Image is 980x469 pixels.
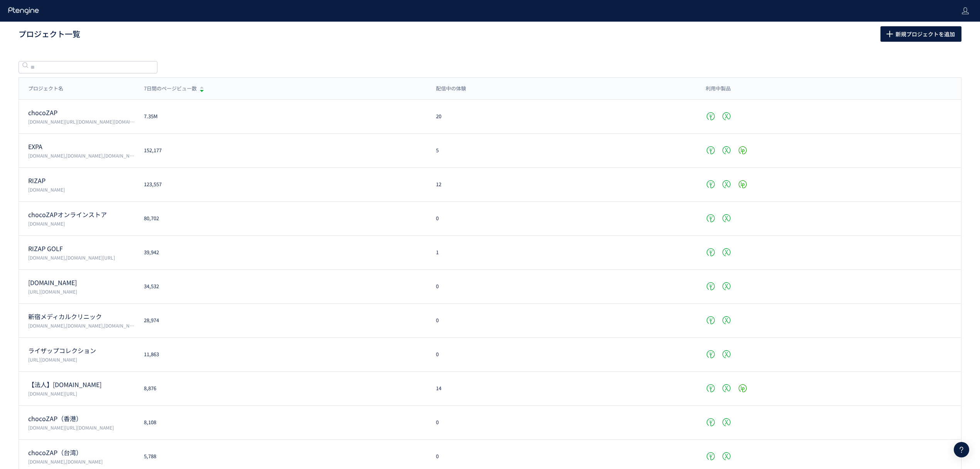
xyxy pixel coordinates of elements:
[28,142,135,151] p: EXPA
[28,322,135,329] p: shinjuku3chome-medical.jp,shinjuku3-mc.reserve.ne.jp,www.shinjukumc.com/,shinjukumc.net/,smc-glp1...
[135,385,427,392] div: 8,876
[135,181,427,188] div: 123,557
[28,254,135,261] p: www.rizap-golf.jp,rizap-golf.ns-test.work/lp/3anniversary-cp/
[28,356,135,363] p: https://shop.rizap.jp/
[28,210,135,219] p: chocoZAPオンラインストア
[28,278,135,287] p: medical.chocozap.jp
[706,85,731,92] span: 利用中製品
[28,186,135,193] p: www.rizap.jp
[135,147,427,154] div: 152,177
[427,419,696,426] div: 0
[427,385,696,392] div: 14
[135,113,427,120] div: 7.35M
[28,85,63,92] span: プロジェクト名
[427,215,696,222] div: 0
[28,346,135,355] p: ライザップコレクション
[436,85,466,92] span: 配信中の体験
[28,458,135,465] p: chocozap.tw,chocozap.17fit.com
[427,317,696,324] div: 0
[28,220,135,227] p: chocozap.shop
[427,249,696,256] div: 1
[28,176,135,185] p: RIZAP
[135,453,427,460] div: 5,788
[19,29,863,40] h1: プロジェクト一覧
[896,26,955,42] span: 新規プロジェクトを追加
[28,108,135,117] p: chocoZAP
[28,312,135,321] p: 新宿メディカルクリニック
[135,419,427,426] div: 8,108
[28,152,135,159] p: vivana.jp,expa-official.jp,reserve-expa.jp
[427,453,696,460] div: 0
[28,244,135,253] p: RIZAP GOLF
[28,448,135,457] p: chocoZAP（台湾）
[427,283,696,290] div: 0
[427,181,696,188] div: 12
[28,380,135,389] p: 【法人】rizap.jp
[144,85,197,92] span: 7日間のページビュー数
[135,283,427,290] div: 34,532
[28,414,135,423] p: chocoZAP（香港）
[427,113,696,120] div: 20
[28,118,135,125] p: chocozap.jp/,zap-id.jp/,web.my-zap.jp/,liff.campaign.chocozap.sumiyoku.jp/
[28,288,135,295] p: https://medical.chocozap.jp
[880,26,961,42] button: 新規プロジェクトを追加
[427,351,696,358] div: 0
[28,424,135,431] p: chocozap-hk.com/,chocozaphk.gymmasteronline.com/
[427,147,696,154] div: 5
[135,249,427,256] div: 39,942
[135,215,427,222] div: 80,702
[135,351,427,358] div: 11,863
[28,390,135,397] p: www.rizap.jp/lp/corp/healthseminar/
[135,317,427,324] div: 28,974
